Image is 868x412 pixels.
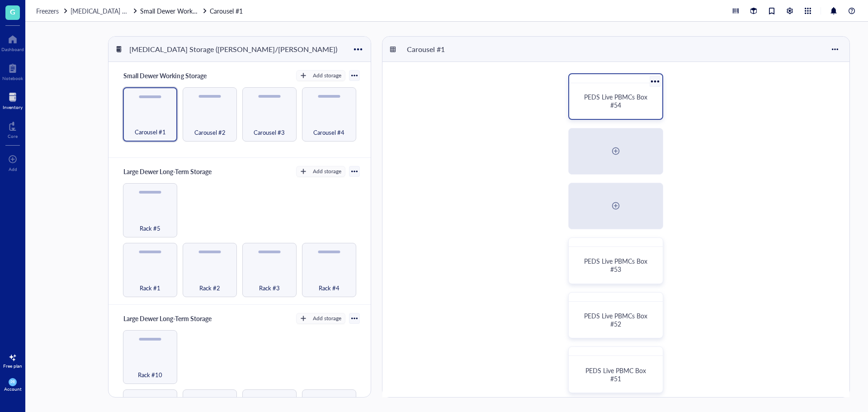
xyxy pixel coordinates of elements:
[119,165,215,178] div: Large Dewer Long-Term Storage
[296,70,345,81] button: Add storage
[71,6,251,15] span: [MEDICAL_DATA] Storage ([PERSON_NAME]/[PERSON_NAME])
[8,133,18,139] div: Core
[10,380,15,384] span: PR
[313,128,344,137] span: Carousel #4
[140,6,245,16] a: Small Dewer Working StorageCarousel #1
[194,128,226,137] span: Carousel #2
[296,313,345,324] button: Add storage
[138,370,162,380] span: Rack #10
[140,223,160,233] span: Rack #5
[584,92,649,109] span: PEDS Live PBMCs Box #54
[8,119,18,139] a: Core
[3,363,22,369] div: Free plan
[1,32,24,52] a: Dashboard
[199,283,220,293] span: Rack #2
[2,61,23,81] a: Notebook
[10,6,15,17] span: G
[2,76,23,81] div: Notebook
[403,42,457,57] div: Carousel #1
[254,128,285,137] span: Carousel #3
[71,6,138,16] a: [MEDICAL_DATA] Storage ([PERSON_NAME]/[PERSON_NAME])
[4,386,22,392] div: Account
[584,256,649,274] span: PEDS Live PBMCs Box #53
[36,6,69,16] a: Freezers
[135,127,166,137] span: Carousel #1
[3,104,23,110] div: Inventory
[125,42,341,57] div: [MEDICAL_DATA] Storage ([PERSON_NAME]/[PERSON_NAME])
[313,314,341,322] div: Add storage
[1,47,24,52] div: Dashboard
[36,6,59,15] span: Freezers
[9,166,17,172] div: Add
[140,283,160,293] span: Rack #1
[585,366,648,383] span: PEDS Live PBMC Box #51
[313,167,341,175] div: Add storage
[119,69,210,82] div: Small Dewer Working Storage
[259,283,280,293] span: Rack #3
[584,311,649,328] span: PEDS Live PBMCs Box #52
[313,71,341,80] div: Add storage
[319,283,340,293] span: Rack #4
[3,90,23,110] a: Inventory
[119,312,215,325] div: Large Dewer Long-Term Storage
[296,166,345,177] button: Add storage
